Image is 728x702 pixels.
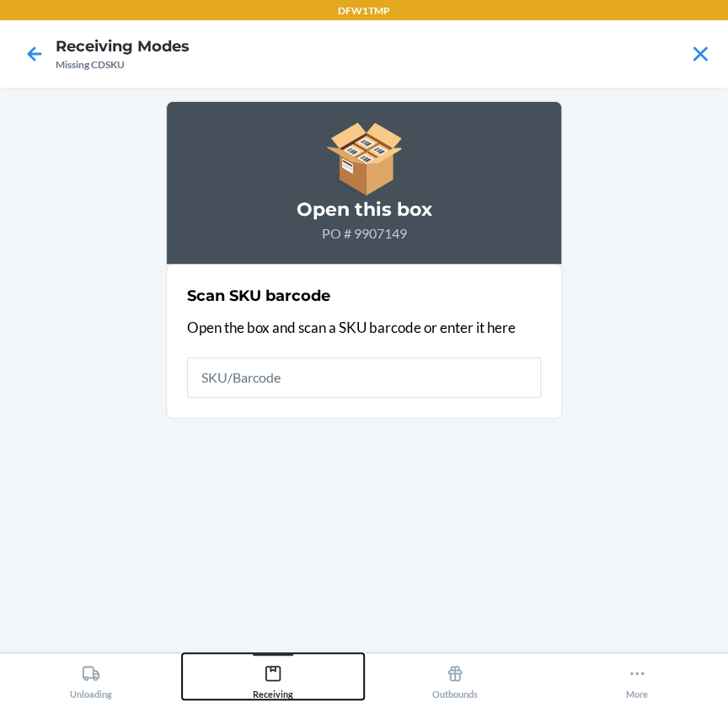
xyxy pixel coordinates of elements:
button: Outbounds [364,653,546,699]
div: Missing CDSKU [56,57,190,72]
p: Open the box and scan a SKU barcode or enter it here [187,317,541,339]
div: Outbounds [432,657,478,699]
div: Unloading [70,657,112,699]
p: PO # 9907149 [187,223,541,244]
h4: Receiving Modes [56,35,190,57]
button: More [546,653,728,699]
button: Receiving [182,653,364,699]
h3: Open this box [187,196,541,223]
h2: Scan SKU barcode [187,285,330,307]
div: Receiving [253,657,293,699]
div: More [626,657,648,699]
input: SKU/Barcode [187,357,541,398]
p: DFW1TMP [338,3,390,19]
